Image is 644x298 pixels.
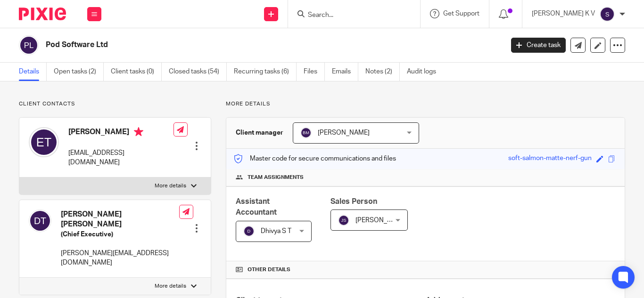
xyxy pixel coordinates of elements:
a: Files [304,63,325,81]
input: Search [307,11,392,20]
a: Recurring tasks (6) [234,63,297,81]
img: svg%3E [29,209,51,232]
img: svg%3E [19,35,39,55]
p: [EMAIL_ADDRESS][DOMAIN_NAME] [68,148,173,168]
span: Dhivya S T [261,228,291,234]
a: Client tasks (0) [111,63,162,81]
img: svg%3E [300,127,312,138]
span: Team assignments [248,174,304,181]
a: Closed tasks (54) [169,63,227,81]
i: Primary [134,127,143,137]
div: soft-salmon-matte-nerf-gun [508,153,592,164]
a: Notes (2) [365,63,400,81]
span: Get Support [443,10,479,17]
a: Audit logs [407,63,443,81]
img: Pixie [19,8,66,20]
img: svg%3E [338,215,349,226]
h2: Pod Software Ltd [46,40,407,50]
h5: (Chief Executive) [61,230,179,239]
p: Client contacts [19,100,211,108]
p: [PERSON_NAME] K V [532,9,595,18]
span: Other details [248,266,290,274]
img: svg%3E [29,127,59,157]
p: More details [226,100,625,108]
h4: [PERSON_NAME] [PERSON_NAME] [61,209,179,230]
span: Assistant Accountant [236,198,277,216]
a: Details [19,63,47,81]
p: More details [155,182,186,190]
span: [PERSON_NAME] [318,129,370,136]
span: Sales Person [330,198,377,205]
p: More details [155,282,186,290]
span: [PERSON_NAME] [355,217,407,224]
a: Create task [511,38,566,53]
p: [PERSON_NAME][EMAIL_ADDRESS][DOMAIN_NAME] [61,249,179,268]
a: Emails [332,63,358,81]
p: Master code for secure communications and files [233,154,396,163]
h3: Client manager [236,128,283,137]
a: Open tasks (2) [54,63,104,81]
img: svg%3E [243,226,255,237]
h4: [PERSON_NAME] [68,127,173,139]
img: svg%3E [600,7,615,22]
